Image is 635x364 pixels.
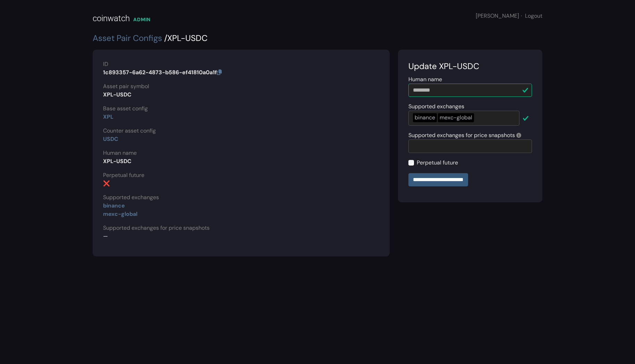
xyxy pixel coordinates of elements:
[103,135,118,143] a: USDC
[476,12,542,20] div: [PERSON_NAME]
[103,193,159,202] label: Supported exchanges
[103,202,125,209] a: binance
[103,91,132,98] strong: XPL-USDC
[164,33,167,43] span: /
[438,113,474,122] div: mexc-global
[103,149,137,157] label: Human name
[133,16,151,23] div: ADMIN
[521,12,522,19] span: ·
[103,127,156,135] label: Counter asset config
[103,224,210,232] label: Supported exchanges for price snapshots
[408,60,532,73] div: Update XPL-USDC
[93,12,130,25] div: coinwatch
[103,60,108,68] label: ID
[408,102,464,111] label: Supported exchanges
[103,158,132,165] strong: XPL-USDC
[93,33,162,43] a: Asset Pair Configs
[408,131,521,139] label: Supported exchanges for price snapshots
[408,75,442,84] label: Human name
[103,171,144,179] label: Perpetual future
[103,113,113,120] a: XPL
[103,82,149,91] label: Asset pair symbol
[103,69,222,76] strong: 1c893357-6a62-4873-b586-ef41810a0a1f
[525,12,542,19] a: Logout
[417,159,458,167] label: Perpetual future
[103,104,148,113] label: Base asset config
[93,32,542,44] div: XPL-USDC
[103,180,110,187] strong: ❌
[103,232,379,240] p: —
[413,113,437,122] div: binance
[103,210,137,218] a: mexc-global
